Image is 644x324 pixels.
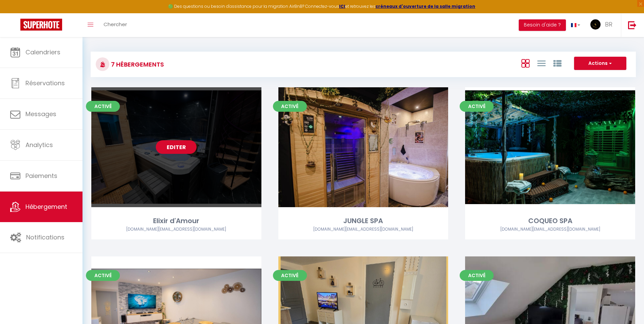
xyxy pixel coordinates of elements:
[465,216,635,226] div: COQUEO SPA
[91,216,261,226] div: Elixir d'Amour
[20,19,62,31] img: Super Booking
[375,3,475,9] a: créneaux d'ouverture de la salle migration
[25,172,57,180] span: Paiements
[628,21,637,29] img: logout
[104,21,127,28] span: Chercher
[273,101,307,112] span: Activé
[339,3,345,9] a: ICI
[26,233,65,241] span: Notifications
[278,226,448,233] div: Airbnb
[460,270,494,281] span: Activé
[519,19,566,31] button: Besoin d'aide ?
[553,57,562,69] a: Vue par Groupe
[25,79,65,87] span: Réservations
[460,101,494,112] span: Activé
[86,270,120,281] span: Activé
[25,141,53,149] span: Analytics
[278,216,448,226] div: JUNGLE SPA
[25,110,56,118] span: Messages
[590,19,601,30] img: ...
[273,270,307,281] span: Activé
[465,226,635,233] div: Airbnb
[574,57,626,70] button: Actions
[86,101,120,112] span: Activé
[585,13,621,37] a: ... BR
[98,13,132,37] a: Chercher
[537,57,546,69] a: Vue en Liste
[156,140,197,154] a: Editer
[25,48,60,56] span: Calendriers
[521,57,530,69] a: Vue en Box
[605,20,612,29] span: BR
[109,57,164,72] h3: 7 Hébergements
[25,202,67,211] span: Hébergement
[91,226,261,233] div: Airbnb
